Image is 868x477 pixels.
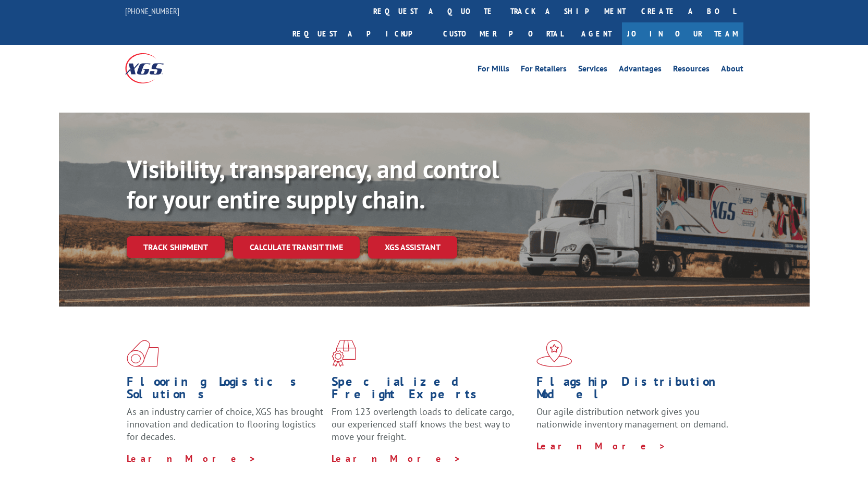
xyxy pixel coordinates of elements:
[521,65,567,76] a: For Retailers
[622,22,743,45] a: Join Our Team
[127,406,323,443] span: As an industry carrier of choice, XGS has brought innovation and dedication to flooring logistics...
[571,22,622,45] a: Agent
[127,340,159,367] img: xgs-icon-total-supply-chain-intelligence-red
[536,440,666,452] a: Learn More >
[478,65,509,76] a: For Mills
[368,236,457,259] a: XGS ASSISTANT
[721,65,743,76] a: About
[285,22,435,45] a: Request a pickup
[127,236,225,258] a: Track shipment
[673,65,710,76] a: Resources
[127,375,324,406] h1: Flooring Logistics Solutions
[125,6,179,16] a: [PHONE_NUMBER]
[127,153,499,215] b: Visibility, transparency, and control for your entire supply chain.
[233,236,360,259] a: Calculate transit time
[435,22,571,45] a: Customer Portal
[332,375,529,406] h1: Specialized Freight Experts
[332,452,461,464] a: Learn More >
[332,340,356,367] img: xgs-icon-focused-on-flooring-red
[578,65,607,76] a: Services
[332,406,529,452] p: From 123 overlength loads to delicate cargo, our experienced staff knows the best way to move you...
[536,340,572,367] img: xgs-icon-flagship-distribution-model-red
[536,406,728,430] span: Our agile distribution network gives you nationwide inventory management on demand.
[619,65,662,76] a: Advantages
[127,452,256,464] a: Learn More >
[536,375,733,406] h1: Flagship Distribution Model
